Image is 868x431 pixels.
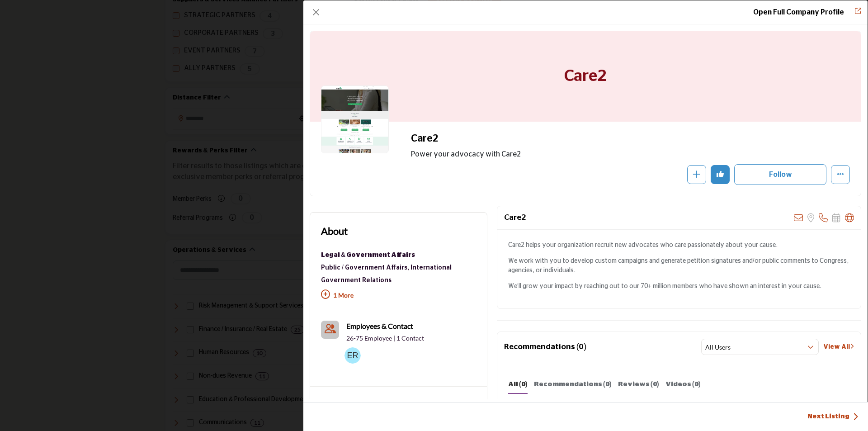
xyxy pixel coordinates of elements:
[705,343,731,352] h3: All Users
[701,339,819,355] button: All Users
[687,165,706,184] button: Redirect to login page
[321,85,389,153] img: care2 logo
[807,412,859,422] a: Next Listing
[346,334,424,343] a: 26-75 Employee | 1 Contact
[504,213,526,223] h2: Care2
[831,165,850,184] button: More Options
[321,223,348,238] h2: About
[508,256,850,275] p: We work with you to develop custom campaigns and generate petition signatures and/or public comme...
[346,322,413,330] b: Employees & Contact
[734,164,826,185] button: Redirect to login
[321,287,476,306] p: 1 More
[665,381,701,388] b: Videos (0)
[321,321,339,339] a: Link of redirect to contact page
[411,133,660,144] h2: Care2
[534,381,612,388] b: Recommendations (0)
[618,381,659,388] b: Reviews (0)
[564,31,607,122] h1: Care2
[508,241,850,250] p: Care2 helps your organization recruit new advocates who care passionately about your cause.
[346,321,413,332] a: Employees & Contact
[711,165,730,184] button: Redirect to login page
[504,342,587,352] h2: Recommendations (0)
[823,342,854,352] a: View All
[321,249,476,261] a: Legal & Government Affairs
[753,9,844,16] a: Redirect to care2
[321,249,476,261] div: Legal services, advocacy, lobbying, and government relations to support organizations in navigati...
[508,282,850,291] p: We’ll grow your impact by reaching out to our 70+ million members who have shown an interest in y...
[321,265,409,271] a: Public / Government Affairs,
[310,6,322,19] button: Close
[344,347,361,364] img: Eric R.
[849,7,861,18] a: Redirect to care2
[411,149,700,160] span: Power your advocacy with Care2
[321,321,339,339] button: Contact-Employee Icon
[508,381,528,388] b: All (0)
